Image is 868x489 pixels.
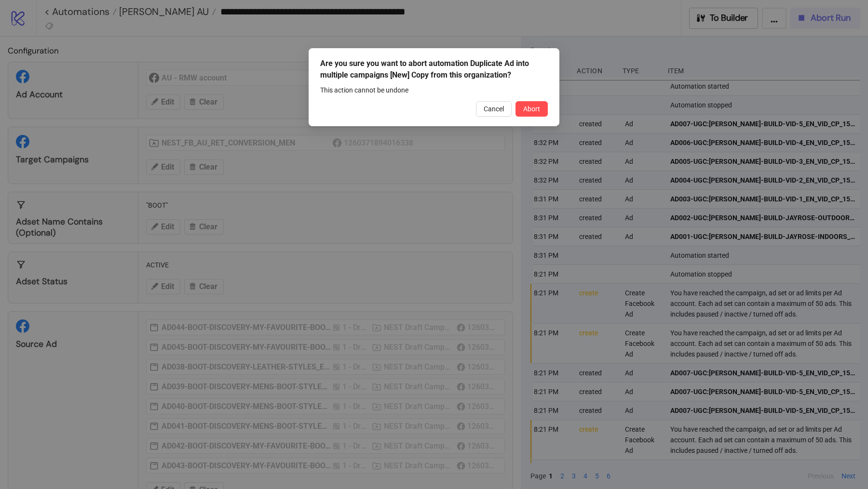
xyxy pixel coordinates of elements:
[476,101,512,117] button: Cancel
[523,105,540,113] span: Abort
[320,58,548,81] div: Are you sure you want to abort automation Duplicate Ad into multiple campaigns [New] Copy from th...
[515,101,548,117] button: Abort
[320,85,548,95] div: This action cannot be undone
[484,105,504,113] span: Cancel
